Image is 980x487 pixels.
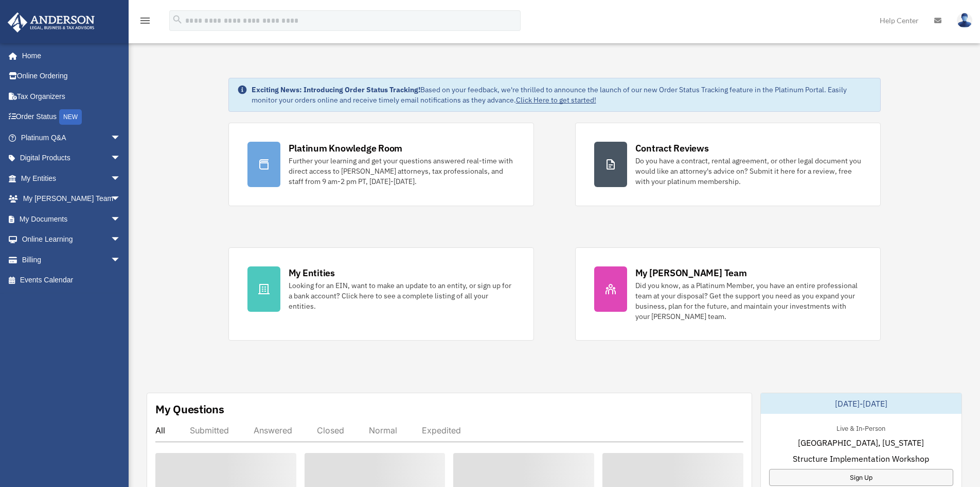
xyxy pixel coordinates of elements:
[7,229,136,250] a: Online Learningarrow_drop_down
[139,14,151,27] i: menu
[7,148,136,169] a: Digital Productsarrow_drop_down
[635,142,709,155] div: Contract Reviews
[761,393,961,414] div: [DATE]-[DATE]
[7,168,136,189] a: My Entitiesarrow_drop_down
[793,452,929,465] span: Structure Implementation Workshop
[317,425,344,435] div: Closed
[769,469,953,486] a: Sign Up
[59,109,82,125] div: NEW
[228,123,534,206] a: Platinum Knowledge Room Further your learning and get your questions answered real-time with dire...
[111,189,131,210] span: arrow_drop_down
[635,156,862,187] div: Do you have a contract, rental agreement, or other legal document you would like an attorney's ad...
[635,266,747,279] div: My [PERSON_NAME] Team
[155,401,224,417] div: My Questions
[289,280,515,311] div: Looking for an EIN, want to make an update to an entity, or sign up for a bank account? Click her...
[111,127,131,148] span: arrow_drop_down
[422,425,461,435] div: Expedited
[289,266,335,279] div: My Entities
[635,280,862,322] div: Did you know, as a Platinum Member, you have an entire professional team at your disposal? Get th...
[111,168,131,189] span: arrow_drop_down
[252,85,420,94] strong: Exciting News: Introducing Order Status Tracking!
[575,123,881,206] a: Contract Reviews Do you have a contract, rental agreement, or other legal document you would like...
[252,85,872,105] div: Based on your feedback, we're thrilled to announce the launch of our new Order Status Tracking fe...
[957,13,972,28] img: User Pic
[828,422,894,433] div: Live & In-Person
[228,247,534,341] a: My Entities Looking for an EIN, want to make an update to an entity, or sign up for a bank accoun...
[575,247,881,341] a: My [PERSON_NAME] Team Did you know, as a Platinum Member, you have an entire professional team at...
[7,86,136,107] a: Tax Organizers
[111,209,131,230] span: arrow_drop_down
[111,229,131,250] span: arrow_drop_down
[111,148,131,169] span: arrow_drop_down
[7,45,131,66] a: Home
[172,14,183,25] i: search
[139,18,151,27] a: menu
[155,425,165,435] div: All
[798,436,924,449] span: [GEOGRAPHIC_DATA], [US_STATE]
[369,425,397,435] div: Normal
[5,12,98,32] img: Anderson Advisors Platinum Portal
[7,189,136,209] a: My [PERSON_NAME] Teamarrow_drop_down
[7,209,136,229] a: My Documentsarrow_drop_down
[7,66,136,87] a: Online Ordering
[516,95,596,105] a: Click Here to get started!
[254,425,292,435] div: Answered
[7,249,136,270] a: Billingarrow_drop_down
[289,156,515,187] div: Further your learning and get your questions answered real-time with direct access to [PERSON_NAM...
[111,249,131,271] span: arrow_drop_down
[190,425,229,435] div: Submitted
[7,270,136,291] a: Events Calendar
[289,142,403,155] div: Platinum Knowledge Room
[7,107,136,128] a: Order StatusNEW
[7,127,136,148] a: Platinum Q&Aarrow_drop_down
